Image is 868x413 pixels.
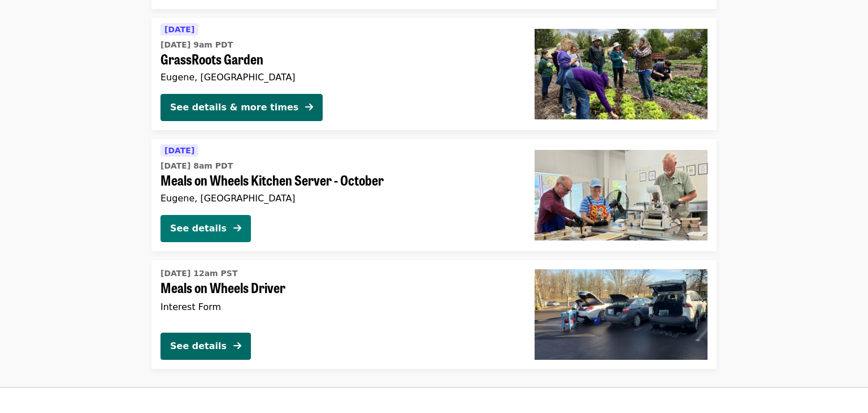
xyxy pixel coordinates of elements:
img: GrassRoots Garden organized by Food for Lane County [535,29,708,119]
a: See details for "GrassRoots Garden" [151,18,717,130]
img: Meals on Wheels Driver organized by Food for Lane County [535,269,708,360]
time: [DATE] 12am PST [160,268,237,279]
button: See details [160,333,251,360]
button: See details [160,215,251,242]
i: arrow-right icon [233,223,241,234]
div: See details & more times [170,101,298,114]
div: See details [170,222,227,235]
div: See details [170,339,227,353]
span: Meals on Wheels Driver [160,279,517,296]
span: Meals on Wheels Kitchen Server - October [160,172,517,188]
img: Meals on Wheels Kitchen Server - October organized by Food for Lane County [535,150,708,240]
span: [DATE] [164,25,194,34]
button: See details & more times [160,94,323,121]
span: GrassRoots Garden [160,51,517,67]
time: [DATE] 8am PDT [160,160,233,172]
i: arrow-right icon [233,341,241,351]
div: Eugene, [GEOGRAPHIC_DATA] [160,72,517,83]
a: See details for "Meals on Wheels Kitchen Server - October" [151,139,717,251]
time: [DATE] 9am PDT [160,39,233,51]
span: [DATE] [164,146,194,155]
div: Eugene, [GEOGRAPHIC_DATA] [160,193,517,204]
span: Interest Form [160,302,221,312]
a: See details for "Meals on Wheels Driver" [151,260,717,369]
i: arrow-right icon [305,102,313,113]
